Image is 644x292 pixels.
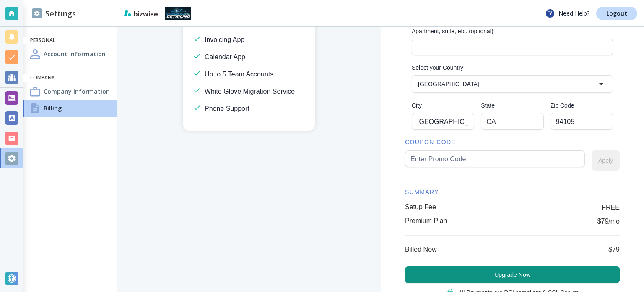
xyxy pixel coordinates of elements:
[597,216,620,226] h6: $79/mo
[32,8,76,19] h2: Settings
[481,101,543,110] label: State
[32,8,42,18] img: DashboardSidebarSettings.svg
[44,104,62,113] h4: Billing
[205,69,273,79] h6: Up to 5 Team Accounts
[205,34,244,45] h6: Invoicing App
[602,202,620,213] h6: FREE
[205,52,245,62] h6: Calendar App
[405,202,436,213] p: Setup Fee
[593,76,610,92] button: Open
[165,7,191,20] img: Westside Custom Mobile Detailing
[405,266,620,283] button: Upgrade Now
[205,103,249,114] h6: Phone Support
[405,216,447,226] p: Premium Plan
[606,11,627,16] p: Logout
[23,46,117,63] a: Account InformationAccount Information
[412,101,474,110] label: City
[44,50,106,58] h4: Account Information
[30,37,110,44] h6: Personal
[23,100,117,117] a: BillingBilling
[405,244,437,255] h6: Billed Now
[23,83,117,100] a: Company InformationCompany Information
[405,138,620,147] h6: COUPON CODE
[412,63,613,72] label: Select your Country
[30,74,110,82] h6: Company
[410,151,579,167] input: Enter Promo Code
[405,188,620,197] h6: SUMMARY
[124,10,158,16] img: bizwise
[44,87,110,96] h4: Company Information
[551,101,613,110] label: Zip Code
[596,7,637,20] a: Logout
[608,244,620,255] h6: $79
[545,8,589,18] p: Need Help?
[205,86,295,97] h6: White Glove Migration Service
